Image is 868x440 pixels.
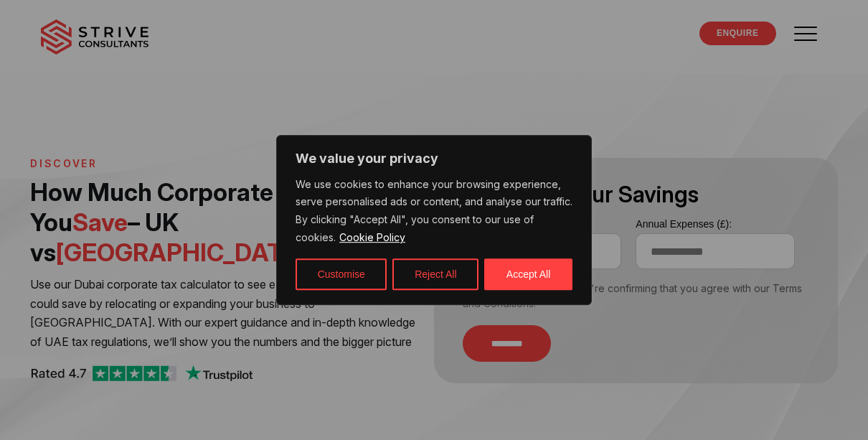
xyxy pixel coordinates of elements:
[339,230,406,244] a: Cookie Policy
[484,258,572,290] button: Accept All
[276,135,592,306] div: We value your privacy
[392,258,478,290] button: Reject All
[296,258,387,290] button: Customise
[296,150,572,167] p: We value your privacy
[296,176,572,248] p: We use cookies to enhance your browsing experience, serve personalised ads or content, and analys...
